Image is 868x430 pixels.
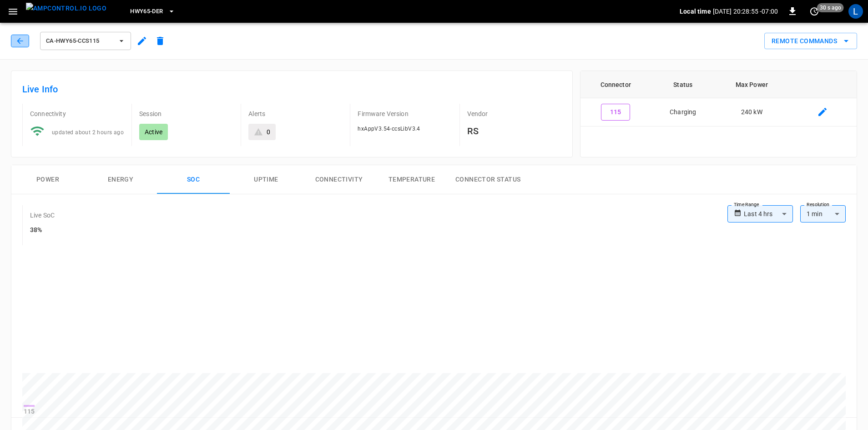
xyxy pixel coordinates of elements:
[46,36,113,46] span: ca-hwy65-ccs115
[807,4,822,19] button: set refresh interval
[800,205,846,223] div: 1 min
[713,7,778,16] p: [DATE] 20:28:55 -07:00
[764,33,857,50] div: remote commands options
[448,165,528,194] button: Connector Status
[26,3,106,14] img: ampcontrol.io logo
[807,201,829,208] label: Resolution
[145,127,162,137] p: Active
[358,109,452,118] p: Firmware Version
[358,126,420,132] span: hxAppV3.54-ccsLibV3.4
[157,165,230,194] button: SOC
[52,129,124,136] span: updated about 2 hours ago
[680,7,711,16] p: Local time
[375,165,448,194] button: Temperature
[130,6,163,17] span: HWY65-DER
[30,109,124,118] p: Connectivity
[651,71,715,98] th: Status
[30,211,55,220] p: Live SoC
[22,82,561,96] h6: Live Info
[580,71,857,126] table: connector table
[267,127,270,137] div: 0
[40,32,131,50] button: ca-hwy65-ccs115
[230,165,303,194] button: Uptime
[580,71,651,98] th: Connector
[467,109,561,118] p: Vendor
[715,71,788,98] th: Max Power
[817,3,844,12] span: 30 s ago
[139,109,233,118] p: Session
[303,165,375,194] button: Connectivity
[715,98,788,126] td: 240 kW
[651,98,715,126] td: Charging
[84,165,157,194] button: Energy
[467,124,561,138] h6: RS
[126,3,178,20] button: HWY65-DER
[744,205,793,223] div: Last 4 hrs
[30,225,55,235] h6: 38%
[848,4,863,19] div: profile-icon
[734,201,759,208] label: Time Range
[764,33,857,50] button: Remote Commands
[11,165,84,194] button: Power
[248,109,343,118] p: Alerts
[601,104,630,121] button: 115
